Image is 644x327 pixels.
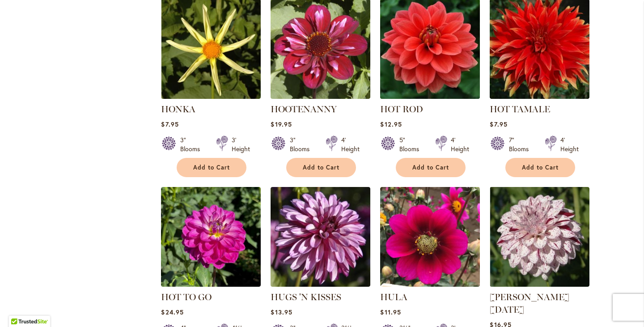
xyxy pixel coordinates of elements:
[522,164,559,171] span: Add to Cart
[396,158,466,177] button: Add to Cart
[399,136,424,153] div: 5" Blooms
[193,164,230,171] span: Add to Cart
[290,136,315,153] div: 3" Blooms
[271,292,341,302] a: HUGS 'N KISSES
[490,187,589,287] img: HULIN'S CARNIVAL
[509,136,534,153] div: 7" Blooms
[490,92,589,101] a: Hot Tamale
[7,295,32,320] iframe: Launch Accessibility Center
[271,187,370,287] img: HUGS 'N KISSES
[505,158,575,177] button: Add to Cart
[271,104,337,115] a: HOOTENANNY
[271,308,292,316] span: $13.95
[161,120,178,128] span: $7.95
[380,308,401,316] span: $11.95
[303,164,339,171] span: Add to Cart
[380,187,480,287] img: HULA
[560,136,579,153] div: 4' Height
[177,158,246,177] button: Add to Cart
[490,292,569,315] a: [PERSON_NAME] [DATE]
[490,104,550,115] a: HOT TAMALE
[271,280,370,289] a: HUGS 'N KISSES
[271,92,370,101] a: HOOTENANNY
[161,292,212,302] a: HOT TO GO
[271,120,292,128] span: $19.95
[380,104,423,115] a: HOT ROD
[490,280,589,289] a: HULIN'S CARNIVAL
[380,120,402,128] span: $12.95
[380,280,480,289] a: HULA
[451,136,469,153] div: 4' Height
[161,308,183,316] span: $24.95
[161,280,261,289] a: HOT TO GO
[490,120,507,128] span: $7.95
[232,136,250,153] div: 3' Height
[341,136,360,153] div: 4' Height
[380,92,480,101] a: HOT ROD
[161,187,261,287] img: HOT TO GO
[180,136,205,153] div: 3" Blooms
[412,164,449,171] span: Add to Cart
[380,292,407,302] a: HULA
[286,158,356,177] button: Add to Cart
[161,92,261,101] a: HONKA
[161,104,195,115] a: HONKA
